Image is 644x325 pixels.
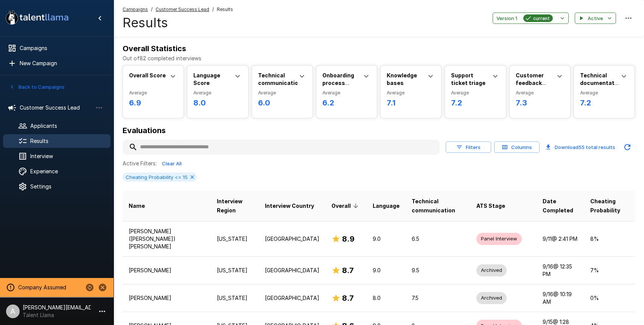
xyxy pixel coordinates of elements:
span: Average [322,89,371,97]
h6: 6.0 [258,97,306,109]
button: Active [575,13,616,24]
td: 9/16 @ 10:19 AM [537,284,584,312]
div: Cheating Probability <= 15 [123,173,197,182]
h6: 8.7 [342,292,354,304]
span: Overall [331,201,361,210]
b: Technical communication [258,72,302,86]
h6: 7.2 [451,97,499,109]
b: Technical documentation creation [580,72,623,94]
span: Language [373,201,400,210]
p: Active Filters: [123,160,157,167]
p: 7.5 [412,294,464,302]
p: [US_STATE] [217,294,252,302]
span: Average [580,89,628,97]
h4: Results [123,15,233,31]
span: Cheating Probability [590,197,629,215]
h6: 6.2 [322,97,371,109]
p: [PERSON_NAME] [129,294,205,302]
span: Interview Region [217,197,252,215]
span: Results [217,6,233,13]
p: [US_STATE] [217,267,252,274]
span: Interview Country [265,201,314,210]
span: Panel Interview [476,235,522,242]
p: [PERSON_NAME] ([PERSON_NAME]) [PERSON_NAME] [129,228,205,250]
p: Out of 82 completed interviews [123,55,635,62]
span: Average [451,89,499,97]
span: Average [387,89,435,97]
b: Knowledge bases [387,72,417,86]
span: Version 1 [496,14,517,23]
td: 9/11 @ 2:41 PM [537,221,584,256]
h6: 8.7 [342,264,354,276]
u: Campaigns [123,6,148,12]
span: ATS Stage [476,201,505,210]
span: Archived [476,294,507,301]
b: Language Score [193,72,220,86]
p: 7 % [590,267,629,274]
h6: 7.2 [580,97,628,109]
button: Columns [494,141,540,153]
span: Cheating Probability <= 15 [123,174,191,180]
button: Download55 total results [543,140,618,155]
b: Overall Statistics [123,44,186,53]
span: current [530,14,553,22]
span: Technical communication [412,197,464,215]
button: Version 1current [493,13,569,24]
span: Name [129,201,145,210]
b: Overall Score [129,72,166,79]
b: Customer feedback management [516,72,553,94]
td: 9/16 @ 12:35 PM [537,256,584,284]
b: Onboarding process design [322,72,354,94]
p: 9.0 [373,235,400,243]
p: 0 % [590,294,629,302]
p: [GEOGRAPHIC_DATA] [265,294,319,302]
h6: 6.9 [129,97,177,109]
button: Filters [446,141,491,153]
span: Date Completed [543,197,578,215]
span: / [212,6,214,13]
p: [GEOGRAPHIC_DATA] [265,267,319,274]
p: 8 % [590,235,629,243]
span: Average [516,89,564,97]
p: [GEOGRAPHIC_DATA] [265,235,319,243]
p: 6.5 [412,235,464,243]
b: Support ticket triage [451,72,485,86]
p: 9.5 [412,267,464,274]
h6: 7.1 [387,97,435,109]
p: 9.0 [373,267,400,274]
span: Archived [476,267,507,274]
h6: 7.3 [516,97,564,109]
p: 8.0 [373,294,400,302]
h6: 8.0 [193,97,242,109]
span: Average [258,89,306,97]
b: Evaluations [123,126,166,135]
span: Average [193,89,242,97]
button: Updated Today - 10:53 AM [620,140,635,155]
span: Average [129,89,177,97]
p: [US_STATE] [217,235,252,243]
u: Customer Success Lead [156,6,209,12]
span: / [151,6,152,13]
button: Clear All [160,158,184,170]
h6: 8.9 [342,233,355,245]
p: [PERSON_NAME] [129,267,205,274]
